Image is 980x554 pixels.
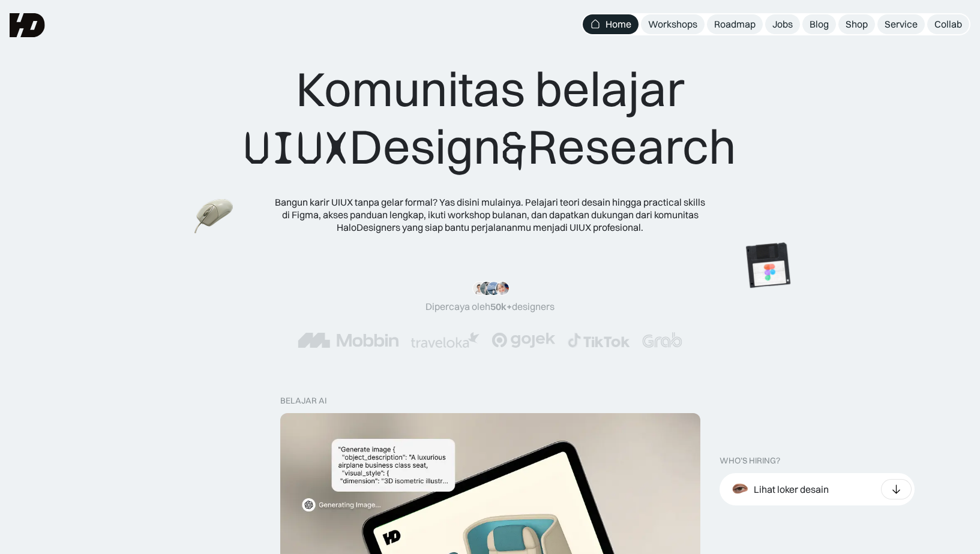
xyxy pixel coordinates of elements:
div: Collab [934,18,962,31]
span: UIUX [244,119,349,177]
div: Lihat loker desain [754,483,829,496]
div: Workshops [648,18,697,31]
div: Service [885,18,918,31]
div: Shop [846,18,868,31]
a: Shop [838,14,875,34]
div: WHO’S HIRING? [720,456,780,466]
div: Roadmap [714,18,756,31]
span: 50k+ [490,300,512,312]
a: Collab [927,14,969,34]
a: Roadmap [707,14,763,34]
a: Home [583,14,639,34]
a: Workshops [641,14,705,34]
div: Bangun karir UIUX tanpa gelar formal? Yas disini mulainya. Pelajari teori desain hingga practical... [274,196,706,233]
a: Jobs [765,14,800,34]
div: Blog [810,18,829,31]
div: Komunitas belajar Design Research [244,60,736,177]
div: belajar ai [280,396,326,406]
a: Blog [802,14,836,34]
div: Home [606,18,631,31]
div: Dipercaya oleh designers [425,300,555,313]
div: Jobs [772,18,793,31]
a: Service [877,14,925,34]
span: & [501,119,528,177]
